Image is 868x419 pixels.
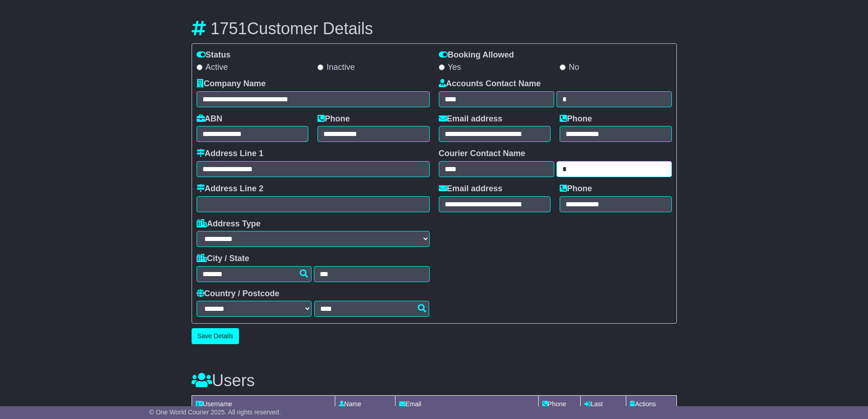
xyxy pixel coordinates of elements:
label: Inactive [317,63,355,73]
label: Accounts Contact Name [439,79,541,89]
input: Inactive [317,64,323,70]
input: No [560,64,566,70]
button: Save Details [192,328,239,344]
label: Courier Contact Name [439,149,525,159]
input: Yes [439,64,445,70]
h3: Users [192,372,677,390]
label: Booking Allowed [439,50,514,60]
h3: Customer Details [192,20,677,38]
label: Phone [560,184,592,194]
label: Email address [439,114,503,124]
label: Active [197,63,228,73]
label: Company Name [197,79,266,89]
label: Country / Postcode [197,289,280,299]
input: Active [197,64,203,70]
span: © One World Courier 2025. All rights reserved. [149,409,281,416]
label: Email address [439,184,503,194]
label: No [560,63,579,73]
label: ABN [197,114,223,124]
label: Address Line 2 [197,184,264,194]
label: Phone [560,114,592,124]
label: Phone [317,114,350,124]
label: Status [197,50,231,60]
label: Yes [439,63,461,73]
label: City / State [197,254,249,264]
label: Address Type [197,219,261,229]
span: 1751 [211,19,247,38]
label: Address Line 1 [197,149,264,159]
